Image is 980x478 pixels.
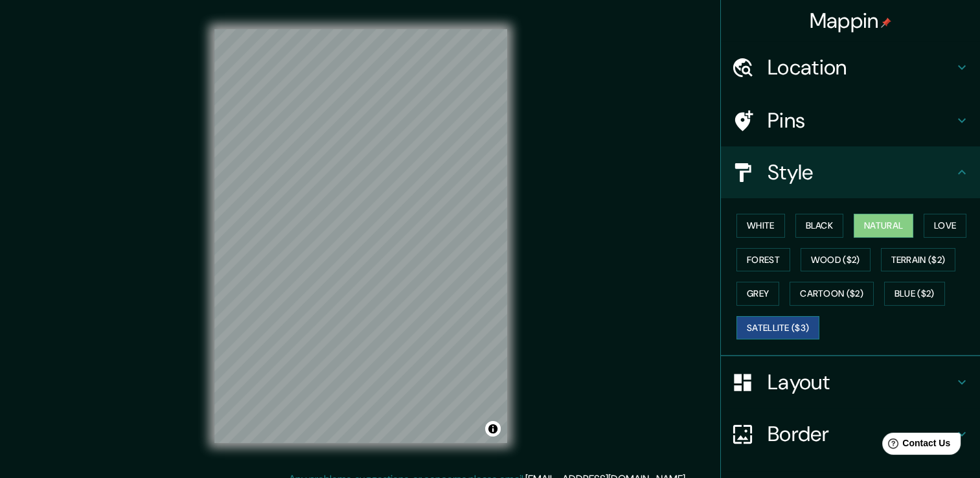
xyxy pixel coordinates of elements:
[214,29,507,443] canvas: Map
[768,369,954,395] h4: Layout
[768,54,954,80] h4: Location
[865,427,966,464] iframe: Help widget launcher
[721,146,980,198] div: Style
[736,316,819,340] button: Satellite ($3)
[884,282,945,306] button: Blue ($2)
[768,421,954,447] h4: Border
[810,8,892,34] h4: Mappin
[736,282,779,306] button: Grey
[721,95,980,146] div: Pins
[768,108,954,133] h4: Pins
[881,17,891,28] img: pin-icon.png
[736,248,790,272] button: Forest
[795,214,844,238] button: Black
[790,282,874,306] button: Cartoon ($2)
[854,214,913,238] button: Natural
[736,214,785,238] button: White
[924,214,966,238] button: Love
[768,159,954,185] h4: Style
[721,41,980,93] div: Location
[881,248,956,272] button: Terrain ($2)
[721,408,980,460] div: Border
[801,248,871,272] button: Wood ($2)
[485,421,501,437] button: Toggle attribution
[721,356,980,408] div: Layout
